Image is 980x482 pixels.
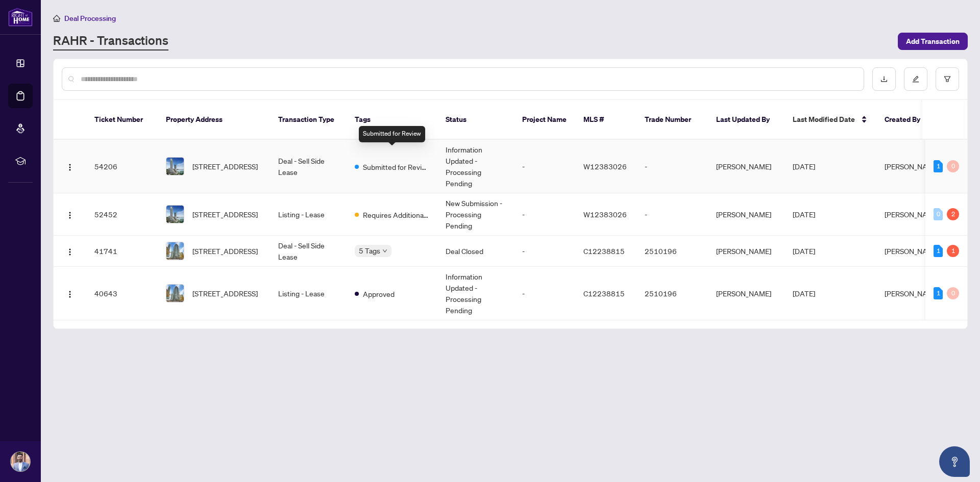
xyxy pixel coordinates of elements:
[793,289,815,298] span: [DATE]
[793,114,855,125] span: Last Modified Date
[514,140,575,193] td: -
[793,210,815,219] span: [DATE]
[583,210,627,219] span: W12383026
[66,163,74,171] img: Logo
[270,193,347,236] td: Listing - Lease
[382,248,387,253] span: down
[86,236,158,267] td: 41741
[708,267,785,320] td: [PERSON_NAME]
[885,246,940,256] span: [PERSON_NAME]
[347,100,437,140] th: Tags
[437,140,514,193] td: Information Updated - Processing Pending
[270,140,347,193] td: Deal - Sell Side Lease
[898,33,968,50] button: Add Transaction
[66,290,74,298] img: Logo
[359,126,425,142] div: Submitted for Review
[708,236,785,267] td: [PERSON_NAME]
[934,160,943,172] div: 1
[785,100,876,140] th: Last Modified Date
[904,67,927,91] button: edit
[947,245,959,257] div: 1
[934,245,943,257] div: 1
[885,289,940,298] span: [PERSON_NAME]
[62,285,78,301] button: Logo
[793,246,815,256] span: [DATE]
[906,33,960,49] span: Add Transaction
[437,267,514,320] td: Information Updated - Processing Pending
[363,161,429,172] span: Submitted for Review
[166,206,184,223] img: thumbnail-img
[708,140,785,193] td: [PERSON_NAME]
[936,67,959,91] button: filter
[437,193,514,236] td: New Submission - Processing Pending
[192,161,258,172] span: [STREET_ADDRESS]
[86,193,158,236] td: 52452
[11,452,30,471] img: Profile Icon
[636,140,708,193] td: -
[437,236,514,267] td: Deal Closed
[885,210,940,219] span: [PERSON_NAME]
[66,211,74,219] img: Logo
[583,162,627,171] span: W12383026
[912,75,919,83] span: edit
[575,100,636,140] th: MLS #
[944,75,951,83] span: filter
[939,446,970,477] button: Open asap
[62,158,78,174] button: Logo
[86,140,158,193] td: 54206
[363,209,429,220] span: Requires Additional Docs
[876,100,938,140] th: Created By
[64,14,116,23] span: Deal Processing
[166,242,184,260] img: thumbnail-img
[947,208,959,220] div: 2
[636,193,708,236] td: -
[86,267,158,320] td: 40643
[166,285,184,302] img: thumbnail-img
[270,267,347,320] td: Listing - Lease
[437,100,514,140] th: Status
[359,245,380,257] span: 5 Tags
[636,100,708,140] th: Trade Number
[793,162,815,171] span: [DATE]
[934,287,943,299] div: 1
[158,100,270,140] th: Property Address
[53,15,60,22] span: home
[514,193,575,236] td: -
[708,193,785,236] td: [PERSON_NAME]
[514,236,575,267] td: -
[53,32,168,50] a: RAHR - Transactions
[62,206,78,222] button: Logo
[363,288,395,299] span: Approved
[934,208,943,220] div: 0
[636,236,708,267] td: 2510196
[947,160,959,172] div: 0
[514,267,575,320] td: -
[192,209,258,220] span: [STREET_ADDRESS]
[62,243,78,259] button: Logo
[583,289,625,298] span: C12238815
[192,288,258,299] span: [STREET_ADDRESS]
[885,162,940,171] span: [PERSON_NAME]
[880,75,888,83] span: download
[66,248,74,256] img: Logo
[166,158,184,175] img: thumbnail-img
[947,287,959,299] div: 0
[872,67,896,91] button: download
[636,267,708,320] td: 2510196
[514,100,575,140] th: Project Name
[270,100,347,140] th: Transaction Type
[270,236,347,267] td: Deal - Sell Side Lease
[86,100,158,140] th: Ticket Number
[8,8,33,27] img: logo
[708,100,785,140] th: Last Updated By
[192,245,258,257] span: [STREET_ADDRESS]
[583,246,625,256] span: C12238815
